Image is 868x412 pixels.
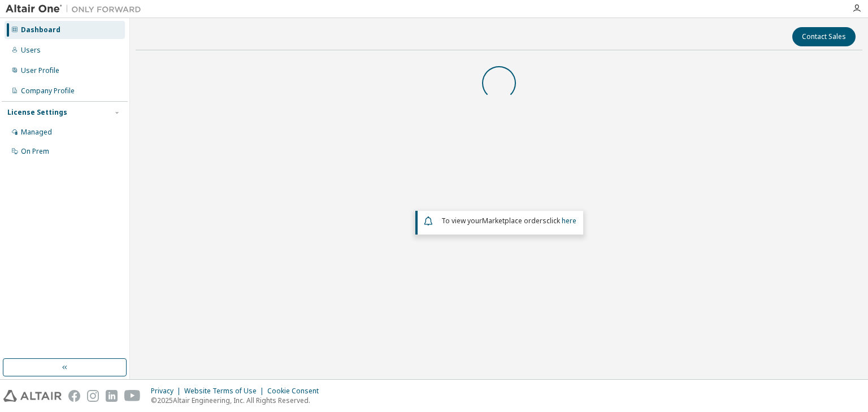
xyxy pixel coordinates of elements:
div: Users [21,46,41,55]
div: Cookie Consent [267,387,325,396]
div: User Profile [21,66,59,75]
div: Company Profile [21,86,75,96]
span: To view your click [441,216,576,225]
p: © 2025 Altair Engineering, Inc. All Rights Reserved. [151,396,325,405]
a: here [562,216,576,225]
img: facebook.svg [68,390,80,402]
img: linkedin.svg [106,390,118,402]
div: On Prem [21,147,49,156]
div: License Settings [7,108,67,117]
img: altair_logo.svg [3,390,62,402]
div: Privacy [151,387,184,396]
div: Dashboard [21,25,60,34]
button: Contact Sales [792,27,856,46]
em: Marketplace orders [482,216,546,225]
img: youtube.svg [124,390,141,402]
img: Altair One [6,3,147,15]
div: Managed [21,128,52,137]
img: instagram.svg [87,390,99,402]
div: Website Terms of Use [184,387,267,396]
